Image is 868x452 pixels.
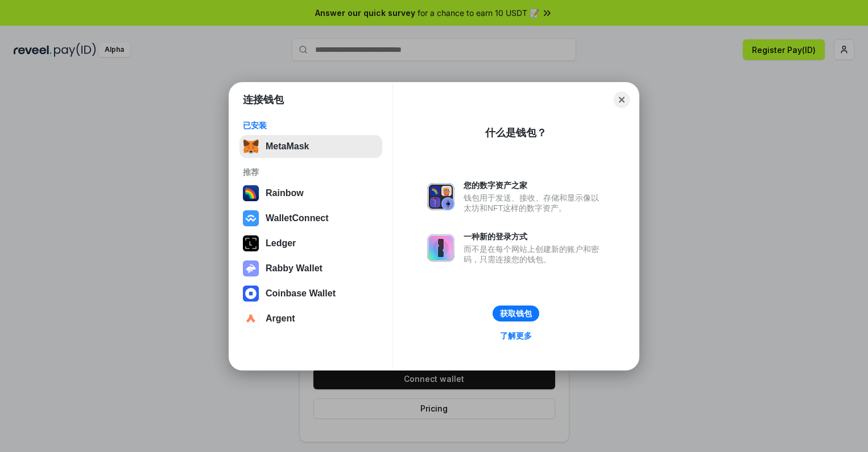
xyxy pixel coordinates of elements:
div: Rainbow [266,188,304,198]
img: svg+xml,%3Csvg%20fill%3D%22none%22%20height%3D%2233%22%20viewBox%3D%220%200%2035%2033%22%20width%... [243,139,259,154]
button: Coinbase Wallet [239,282,382,305]
button: MetaMask [239,135,382,158]
div: Argent [266,313,295,324]
img: svg+xml,%3Csvg%20xmlns%3D%22http%3A%2F%2Fwww.w3.org%2F2000%2Fsvg%22%20fill%3D%22none%22%20viewBox... [243,260,259,276]
button: Rainbow [239,182,382,205]
div: WalletConnect [266,213,329,223]
img: svg+xml,%3Csvg%20xmlns%3D%22http%3A%2F%2Fwww.w3.org%2F2000%2Fsvg%22%20fill%3D%22none%22%20viewBox... [427,234,454,262]
div: Rabby Wallet [266,263,323,274]
div: 已安装 [243,120,379,131]
img: svg+xml,%3Csvg%20xmlns%3D%22http%3A%2F%2Fwww.w3.org%2F2000%2Fsvg%22%20width%3D%2228%22%20height%3... [243,235,259,251]
img: svg+xml,%3Csvg%20xmlns%3D%22http%3A%2F%2Fwww.w3.org%2F2000%2Fsvg%22%20fill%3D%22none%22%20viewBox... [427,183,454,210]
div: Coinbase Wallet [266,288,336,299]
div: 了解更多 [500,331,532,341]
img: svg+xml,%3Csvg%20width%3D%2228%22%20height%3D%2228%22%20viewBox%3D%220%200%2028%2028%22%20fill%3D... [243,311,259,327]
div: 一种新的登录方式 [464,231,605,242]
div: 推荐 [243,167,379,177]
h1: 连接钱包 [243,93,284,107]
a: 了解更多 [493,328,539,343]
button: Ledger [239,232,382,255]
button: Argent [239,307,382,330]
div: Ledger [266,238,296,249]
div: 什么是钱包？ [485,126,547,140]
div: MetaMask [266,141,309,152]
button: WalletConnect [239,207,382,230]
div: 而不是在每个网站上创建新的账户和密码，只需连接您的钱包。 [464,244,605,264]
img: svg+xml,%3Csvg%20width%3D%2228%22%20height%3D%2228%22%20viewBox%3D%220%200%2028%2028%22%20fill%3D... [243,210,259,226]
button: 获取钱包 [493,306,539,321]
div: 钱包用于发送、接收、存储和显示像以太坊和NFT这样的数字资产。 [464,193,605,213]
div: 获取钱包 [500,308,532,319]
img: svg+xml,%3Csvg%20width%3D%2228%22%20height%3D%2228%22%20viewBox%3D%220%200%2028%2028%22%20fill%3D... [243,286,259,302]
button: Close [614,92,630,108]
div: 您的数字资产之家 [464,180,605,190]
button: Rabby Wallet [239,257,382,280]
img: svg+xml,%3Csvg%20width%3D%22120%22%20height%3D%22120%22%20viewBox%3D%220%200%20120%20120%22%20fil... [243,185,259,201]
